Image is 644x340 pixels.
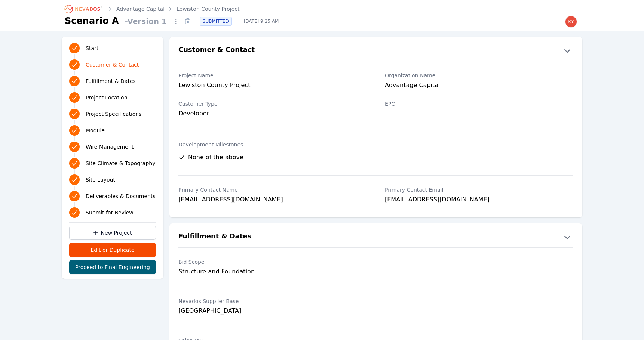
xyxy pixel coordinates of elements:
h2: Customer & Contact [178,44,255,56]
span: Deliverables & Documents [86,192,156,200]
span: - Version 1 [122,16,170,27]
span: Project Specifications [86,110,142,118]
a: New Project [69,226,156,240]
div: [EMAIL_ADDRESS][DOMAIN_NAME] [385,195,573,205]
a: Lewiston County Project [177,5,239,13]
button: Fulfillment & Dates [169,231,582,243]
label: Bid Scope [178,258,367,266]
span: Site Climate & Topography [86,160,155,167]
span: Start [86,44,98,52]
span: Project Location [86,94,128,101]
span: Wire Management [86,143,134,151]
span: [DATE] 9:25 AM [238,18,285,24]
label: Primary Contact Name [178,186,367,194]
label: EPC [385,100,573,108]
label: Organization Name [385,72,573,79]
span: Module [86,127,105,134]
span: None of the above [188,153,243,162]
a: Advantage Capital [116,5,165,13]
span: Customer & Contact [86,61,139,68]
div: Advantage Capital [385,81,573,91]
span: Submit for Review [86,209,134,216]
h1: Scenario A [65,15,119,27]
label: Primary Contact Email [385,186,573,194]
button: Customer & Contact [169,44,582,56]
button: Edit or Duplicate [69,243,156,257]
div: [GEOGRAPHIC_DATA] [178,306,367,315]
span: Site Layout [86,176,115,183]
img: kyle.macdougall@nevados.solar [565,16,577,28]
nav: Breadcrumb [65,3,239,15]
label: Nevados Supplier Base [178,297,367,305]
div: [EMAIL_ADDRESS][DOMAIN_NAME] [178,195,367,205]
label: Customer Type [178,100,367,108]
button: Proceed to Final Engineering [69,260,156,274]
span: Fulfillment & Dates [86,77,136,85]
label: Development Milestones [178,141,573,148]
div: Lewiston County Project [178,81,367,91]
nav: Progress [69,41,156,219]
h2: Fulfillment & Dates [178,231,251,243]
div: Developer [178,109,367,118]
label: Project Name [178,72,367,79]
div: SUBMITTED [200,17,232,26]
div: Structure and Foundation [178,267,367,276]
